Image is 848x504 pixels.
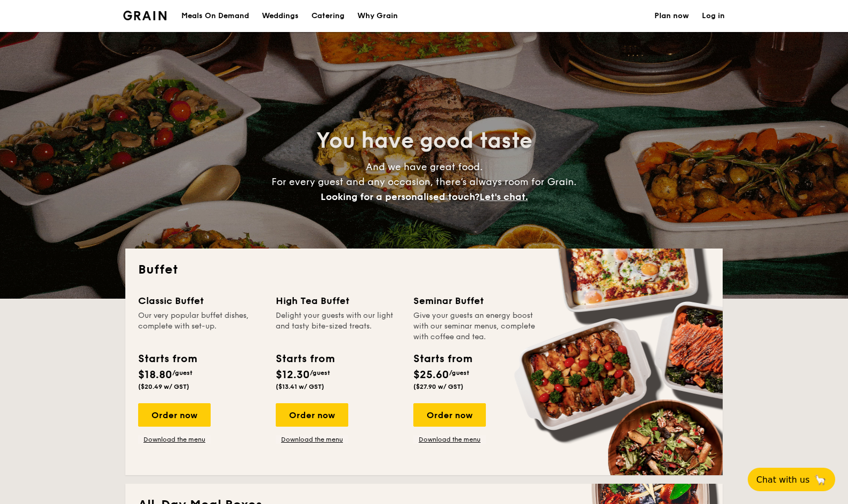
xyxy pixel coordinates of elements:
span: You have good taste [316,128,532,154]
div: Order now [138,403,211,427]
div: Order now [413,403,486,427]
a: Logotype [123,11,166,20]
span: Looking for a personalised touch? [321,191,479,203]
span: 🦙 [814,474,827,486]
div: Classic Buffet [138,293,263,308]
span: ($27.90 w/ GST) [413,383,463,390]
span: $18.80 [138,369,172,381]
span: $25.60 [413,369,449,381]
a: Download the menu [276,435,348,444]
span: /guest [310,369,330,377]
div: High Tea Buffet [276,293,401,308]
div: Delight your guests with our light and tasty bite-sized treats. [276,310,401,342]
span: ($13.41 w/ GST) [276,383,324,390]
h2: Buffet [138,261,710,278]
div: Starts from [276,351,334,367]
span: /guest [172,369,193,377]
div: Give your guests an energy boost with our seminar menus, complete with coffee and tea. [413,310,538,342]
a: Download the menu [413,435,486,444]
button: Chat with us🦙 [748,468,835,491]
span: /guest [449,369,469,377]
span: Let's chat. [479,191,528,203]
span: ($20.49 w/ GST) [138,383,189,390]
div: Order now [276,403,348,427]
span: Chat with us [756,475,810,485]
div: Our very popular buffet dishes, complete with set-up. [138,310,263,342]
div: Seminar Buffet [413,293,538,308]
span: And we have great food. For every guest and any occasion, there’s always room for Grain. [271,161,577,203]
span: $12.30 [276,369,310,381]
img: Grain [123,11,166,20]
div: Starts from [413,351,471,367]
a: Download the menu [138,435,211,444]
div: Starts from [138,351,196,367]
